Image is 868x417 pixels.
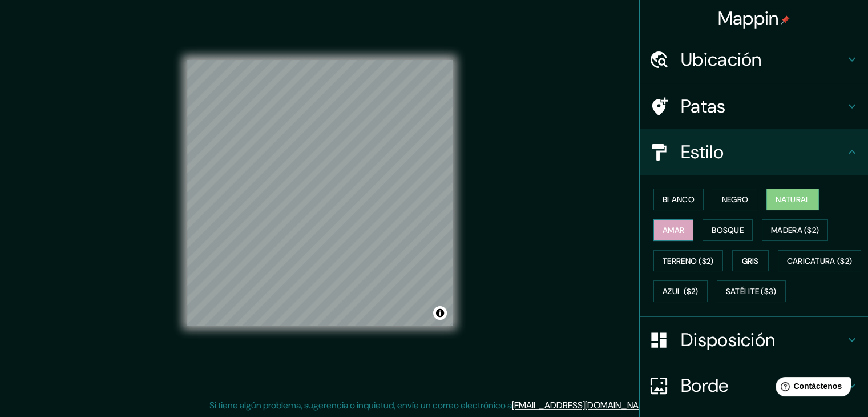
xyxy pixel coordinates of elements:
[640,37,868,82] div: Ubicación
[663,256,714,266] font: Terreno ($2)
[781,15,790,25] img: pin-icon.png
[787,256,853,266] font: Caricatura ($2)
[778,250,862,272] button: Caricatura ($2)
[681,374,729,398] font: Borde
[718,6,779,30] font: Mappin
[653,189,704,210] button: Blanco
[722,194,749,205] font: Negro
[732,250,769,272] button: Gris
[640,317,868,363] div: Disposición
[663,225,684,235] font: Amar
[512,399,653,411] a: [EMAIL_ADDRESS][DOMAIN_NAME]
[681,94,726,118] font: Patas
[766,372,855,404] iframe: Lanzador de widgets de ayuda
[187,60,453,326] canvas: Mapa
[742,256,759,266] font: Gris
[681,140,724,164] font: Estilo
[681,328,775,352] font: Disposición
[653,250,723,272] button: Terreno ($2)
[663,194,695,205] font: Blanco
[640,363,868,408] div: Borde
[681,47,762,71] font: Ubicación
[762,219,828,241] button: Madera ($2)
[663,287,699,297] font: Azul ($2)
[640,83,868,129] div: Patas
[703,219,753,241] button: Bosque
[653,280,708,302] button: Azul ($2)
[713,189,758,210] button: Negro
[771,225,819,235] font: Madera ($2)
[717,280,786,302] button: Satélite ($3)
[766,189,819,210] button: Natural
[640,129,868,175] div: Estilo
[653,219,693,241] button: Amar
[712,225,744,235] font: Bosque
[433,306,447,320] button: Activar o desactivar atribución
[726,287,777,297] font: Satélite ($3)
[776,194,810,205] font: Natural
[209,399,512,411] font: Si tiene algún problema, sugerencia o inquietud, envíe un correo electrónico a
